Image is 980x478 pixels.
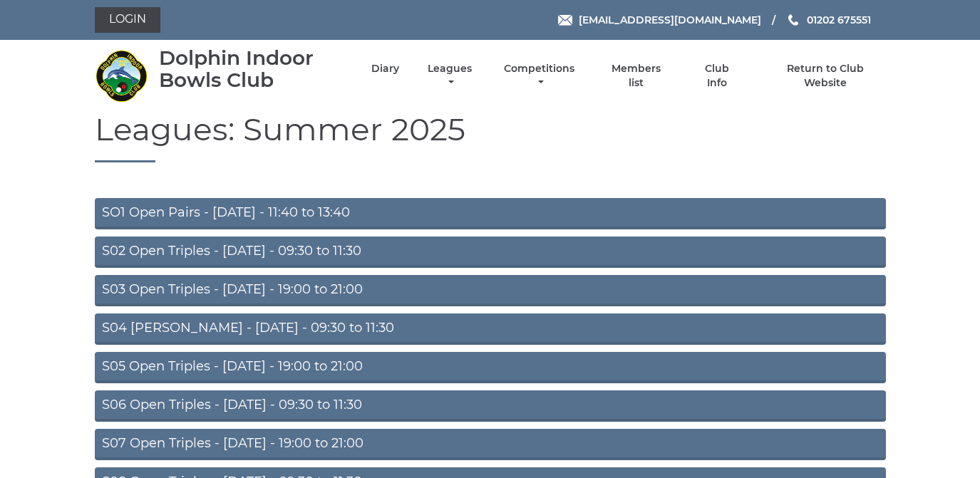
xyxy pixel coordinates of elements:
[95,198,886,229] a: SO1 Open Pairs - [DATE] - 11:40 to 13:40
[159,47,346,91] div: Dolphin Indoor Bowls Club
[786,12,871,28] a: Phone us 01202 675551
[371,62,399,76] a: Diary
[95,237,886,268] a: S02 Open Triples - [DATE] - 09:30 to 11:30
[558,12,761,28] a: Email [EMAIL_ADDRESS][DOMAIN_NAME]
[788,14,798,26] img: Phone us
[95,313,886,345] a: S04 [PERSON_NAME] - [DATE] - 09:30 to 11:30
[95,112,886,162] h1: Leagues: Summer 2025
[603,62,669,90] a: Members list
[95,275,886,306] a: S03 Open Triples - [DATE] - 19:00 to 21:00
[424,62,475,90] a: Leagues
[95,429,886,460] a: S07 Open Triples - [DATE] - 19:00 to 21:00
[95,7,160,33] a: Login
[95,352,886,383] a: S05 Open Triples - [DATE] - 19:00 to 21:00
[579,14,761,26] span: [EMAIL_ADDRESS][DOMAIN_NAME]
[95,390,886,422] a: S06 Open Triples - [DATE] - 09:30 to 11:30
[765,62,885,90] a: Return to Club Website
[694,62,741,90] a: Club Info
[95,49,148,103] img: Dolphin Indoor Bowls Club
[501,62,579,90] a: Competitions
[558,15,572,26] img: Email
[807,14,871,26] span: 01202 675551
